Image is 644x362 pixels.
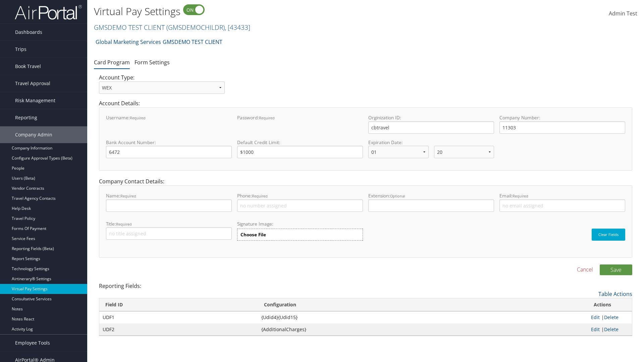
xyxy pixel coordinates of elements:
[99,298,258,311] th: Field ID: activate to sort column descending
[237,221,363,229] label: Signature Image:
[368,199,494,212] input: Extension:Optional
[499,192,625,212] label: Email:
[15,41,26,58] span: Trips
[609,3,637,24] a: Admin Test
[106,199,232,212] input: Name:Required
[94,282,637,336] div: Reporting Fields:
[600,264,632,275] button: Save
[106,139,232,158] label: Bank Account Number:
[106,146,232,158] input: Bank Account Number:
[225,23,250,32] span: , [ 43433 ]
[499,121,625,134] input: Company Number:
[237,229,363,241] label: Choose File
[15,24,42,41] span: Dashboards
[166,23,225,32] span: ( GMSDEMOCHILDR )
[499,199,625,212] input: Email:Required
[15,75,50,92] span: Travel Approval
[130,115,146,120] small: required
[15,58,41,75] span: Book Travel
[106,221,232,240] label: Title:
[15,335,50,351] span: Employee Tools
[135,59,170,66] a: Form Settings
[94,4,456,18] h1: Virtual Pay Settings
[258,323,588,336] td: {AdditionalCharges}
[598,290,632,298] a: Table Actions
[15,4,82,20] img: airportal-logo.png
[588,323,632,336] td: |
[604,326,619,333] a: Delete
[609,10,637,17] span: Admin Test
[588,311,632,323] td: |
[368,146,429,158] select: Expiration Date:
[94,99,637,177] div: Account Details:
[588,298,632,311] th: Actions
[368,192,494,212] label: Extension:
[592,229,625,241] button: Clear Fields
[434,146,494,158] select: Expiration Date:
[237,139,363,158] label: Default Credit Limit:
[390,193,405,198] small: Optional
[237,146,363,158] input: Default Credit Limit:
[604,314,619,320] a: Delete
[368,139,494,164] label: Expiration Date:
[15,92,55,109] span: Risk Management
[99,323,258,336] td: UDF2
[163,35,222,49] a: GMSDEMO TEST CLIENT
[513,193,528,198] small: Required
[106,114,232,133] label: Username:
[252,193,268,198] small: Required
[94,59,130,66] a: Card Program
[237,192,363,212] label: Phone:
[577,265,593,274] a: Cancel
[94,23,250,32] a: GMSDEMO TEST CLIENT
[237,114,363,133] label: Password:
[591,314,600,320] a: Edit
[259,115,275,120] small: required
[258,298,588,311] th: Configuration: activate to sort column ascending
[116,222,132,227] small: Required
[94,177,637,264] div: Company Contact Details:
[96,35,161,49] a: Global Marketing Services
[106,227,232,240] input: Title:Required
[15,126,52,143] span: Company Admin
[94,73,230,99] div: Account Type:
[106,192,232,212] label: Name:
[591,326,600,333] a: Edit
[368,121,494,134] input: Orginization ID:
[258,311,588,323] td: {Udid4}{Udid15}
[499,114,625,133] label: Company Number:
[120,193,136,198] small: Required
[15,109,37,126] span: Reporting
[99,311,258,323] td: UDF1
[237,199,363,212] input: Phone:Required
[368,114,494,133] label: Orginization ID:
